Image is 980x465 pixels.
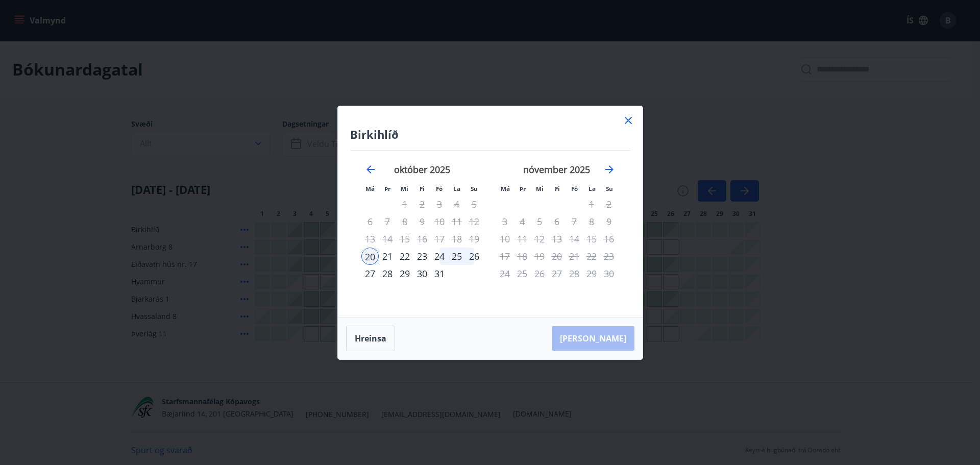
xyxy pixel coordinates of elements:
[566,230,583,248] td: Not available. föstudagur, 14. nóvember 2025
[396,248,413,265] td: Choose miðvikudagur, 22. október 2025 as your check-out date. It’s available.
[465,248,483,265] div: 26
[465,230,483,248] td: Not available. sunnudagur, 19. október 2025
[583,195,600,213] td: Not available. laugardagur, 1. nóvember 2025
[379,213,396,230] td: Not available. þriðjudagur, 7. október 2025
[420,185,425,192] small: Fi
[531,213,548,230] td: Not available. miðvikudagur, 5. nóvember 2025
[496,265,513,282] td: Not available. mánudagur, 24. nóvember 2025
[431,265,448,282] td: Choose föstudagur, 31. október 2025 as your check-out date. It’s available.
[379,248,396,265] td: Choose þriðjudagur, 21. október 2025 as your check-out date. It’s available.
[361,213,379,230] td: Not available. mánudagur, 6. október 2025
[513,213,531,230] td: Not available. þriðjudagur, 4. nóvember 2025
[523,163,590,176] strong: nóvember 2025
[465,248,483,265] td: Choose sunnudagur, 26. október 2025 as your check-out date. It’s available.
[396,230,413,248] td: Not available. miðvikudagur, 15. október 2025
[603,163,616,176] div: Move forward to switch to the next month.
[401,185,408,192] small: Mi
[548,265,566,282] td: Not available. fimmtudagur, 27. nóvember 2025
[431,265,448,282] div: Aðeins útritun í boði
[571,185,578,192] small: Fö
[600,213,618,230] td: Not available. sunnudagur, 9. nóvember 2025
[448,248,465,265] div: 25
[346,326,395,351] button: Hreinsa
[379,248,396,265] div: 21
[513,248,531,265] td: Not available. þriðjudagur, 18. nóvember 2025
[548,230,566,248] td: Not available. fimmtudagur, 13. nóvember 2025
[448,195,465,213] td: Not available. laugardagur, 4. október 2025
[536,185,544,192] small: Mi
[531,230,548,248] td: Not available. miðvikudagur, 12. nóvember 2025
[413,230,431,248] td: Not available. fimmtudagur, 16. október 2025
[431,248,448,265] div: 24
[431,248,448,265] td: Choose föstudagur, 24. október 2025 as your check-out date. It’s available.
[600,248,618,265] td: Not available. sunnudagur, 23. nóvember 2025
[379,230,396,248] td: Not available. þriðjudagur, 14. október 2025
[361,265,379,282] div: 27
[471,185,478,192] small: Su
[431,230,448,248] td: Not available. föstudagur, 17. október 2025
[501,185,510,192] small: Má
[496,213,513,230] td: Not available. mánudagur, 3. nóvember 2025
[413,213,431,230] td: Not available. fimmtudagur, 9. október 2025
[566,248,583,265] td: Not available. föstudagur, 21. nóvember 2025
[513,265,531,282] td: Not available. þriðjudagur, 25. nóvember 2025
[555,185,560,192] small: Fi
[496,248,513,265] td: Not available. mánudagur, 17. nóvember 2025
[600,230,618,248] td: Not available. sunnudagur, 16. nóvember 2025
[583,248,600,265] td: Not available. laugardagur, 22. nóvember 2025
[496,230,513,248] td: Not available. mánudagur, 10. nóvember 2025
[600,195,618,213] td: Not available. sunnudagur, 2. nóvember 2025
[520,185,526,192] small: Þr
[436,185,443,192] small: Fö
[531,248,548,265] td: Not available. miðvikudagur, 19. nóvember 2025
[513,230,531,248] td: Not available. þriðjudagur, 11. nóvember 2025
[350,151,630,305] div: Calendar
[465,195,483,213] td: Not available. sunnudagur, 5. október 2025
[396,265,413,282] div: 29
[448,248,465,265] td: Choose laugardagur, 25. október 2025 as your check-out date. It’s available.
[566,265,583,282] td: Not available. föstudagur, 28. nóvember 2025
[394,163,450,176] strong: október 2025
[548,248,566,265] td: Not available. fimmtudagur, 20. nóvember 2025
[413,265,431,282] td: Choose fimmtudagur, 30. október 2025 as your check-out date. It’s available.
[361,265,379,282] td: Choose mánudagur, 27. október 2025 as your check-out date. It’s available.
[566,213,583,230] td: Not available. föstudagur, 7. nóvember 2025
[396,213,413,230] td: Not available. miðvikudagur, 8. október 2025
[531,265,548,282] td: Not available. miðvikudagur, 26. nóvember 2025
[431,213,448,230] td: Not available. föstudagur, 10. október 2025
[396,248,413,265] div: 22
[396,195,413,213] td: Not available. miðvikudagur, 1. október 2025
[465,213,483,230] td: Not available. sunnudagur, 12. október 2025
[361,230,379,248] td: Not available. mánudagur, 13. október 2025
[448,230,465,248] td: Not available. laugardagur, 18. október 2025
[606,185,613,192] small: Su
[350,127,630,142] h4: Birkihlíð
[365,185,375,192] small: Má
[364,163,377,176] div: Move backward to switch to the previous month.
[361,248,379,265] td: Selected as start date. mánudagur, 20. október 2025
[413,248,431,265] td: Choose fimmtudagur, 23. október 2025 as your check-out date. It’s available.
[379,265,396,282] td: Choose þriðjudagur, 28. október 2025 as your check-out date. It’s available.
[600,265,618,282] td: Not available. sunnudagur, 30. nóvember 2025
[583,230,600,248] td: Not available. laugardagur, 15. nóvember 2025
[379,265,396,282] div: 28
[431,195,448,213] td: Not available. föstudagur, 3. október 2025
[548,213,566,230] td: Not available. fimmtudagur, 6. nóvember 2025
[583,213,600,230] td: Not available. laugardagur, 8. nóvember 2025
[396,265,413,282] td: Choose miðvikudagur, 29. október 2025 as your check-out date. It’s available.
[453,185,460,192] small: La
[413,248,431,265] div: 23
[589,185,596,192] small: La
[361,248,379,265] div: 20
[448,213,465,230] td: Not available. laugardagur, 11. október 2025
[583,265,600,282] td: Not available. laugardagur, 29. nóvember 2025
[413,195,431,213] td: Not available. fimmtudagur, 2. október 2025
[413,265,431,282] div: 30
[384,185,390,192] small: Þr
